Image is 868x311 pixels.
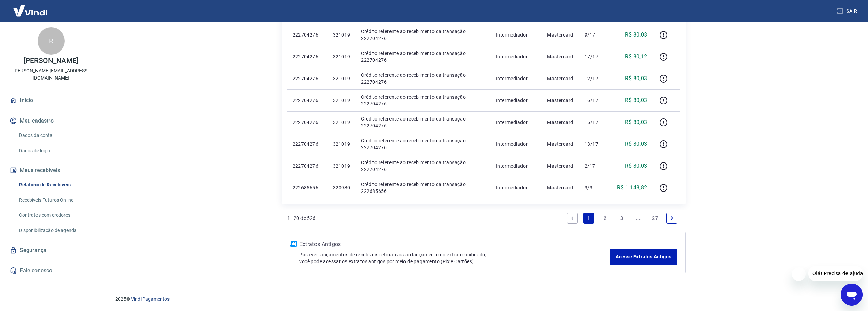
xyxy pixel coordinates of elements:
p: 321019 [333,141,350,147]
p: 321019 [333,97,350,104]
a: Page 27 [649,213,661,224]
p: Extratos Antigos [299,240,610,249]
div: R [38,27,65,55]
p: R$ 80,12 [625,53,647,61]
a: Next page [666,213,677,224]
p: 1 - 20 de 526 [287,215,316,222]
a: Fale conosco [8,263,94,278]
p: Mastercard [547,97,574,104]
p: 321019 [333,162,350,169]
p: Intermediador [496,97,536,104]
span: Olá! Precisa de ajuda? [4,5,57,10]
p: R$ 1.148,82 [617,184,647,192]
p: 222685656 [293,184,322,191]
p: Intermediador [496,31,536,38]
p: R$ 80,03 [625,31,647,39]
a: Dados da conta [16,128,94,142]
p: 222704276 [293,31,322,38]
p: Crédito referente ao recebimento da transação 222704276 [361,50,485,63]
a: Page 1 is your current page [583,213,594,224]
p: Crédito referente ao recebimento da transação 222704276 [361,115,485,129]
p: 222704276 [293,141,322,147]
p: 12/17 [585,75,605,82]
p: R$ 80,03 [625,74,647,83]
p: 321019 [333,119,350,126]
p: R$ 80,03 [625,140,647,148]
p: Crédito referente ao recebimento da transação 222704276 [361,28,485,42]
a: Jump forward [633,213,644,224]
button: Meus recebíveis [8,163,94,178]
p: R$ 80,03 [625,162,647,170]
p: 222704276 [293,75,322,82]
p: Crédito referente ao recebimento da transação 222704276 [361,137,485,151]
p: 2/17 [585,162,605,169]
a: Contratos com credores [16,208,94,222]
img: ícone [290,241,297,247]
p: 321019 [333,75,350,82]
p: 222704276 [293,97,322,104]
p: 321019 [333,53,350,60]
button: Meu cadastro [8,113,94,128]
p: 2025 © [115,296,852,303]
p: R$ 80,03 [625,118,647,126]
a: Acesse Extratos Antigos [610,249,677,265]
p: Crédito referente ao recebimento da transação 222704276 [361,72,485,85]
p: Intermediador [496,184,536,191]
p: Mastercard [547,53,574,60]
a: Relatório de Recebíveis [16,178,94,192]
p: 321019 [333,31,350,38]
p: Crédito referente ao recebimento da transação 222704276 [361,159,485,173]
iframe: Mensagem da empresa [808,266,863,281]
a: Vindi Pagamentos [131,296,170,302]
p: 222704276 [293,119,322,126]
p: Crédito referente ao recebimento da transação 222685656 [361,181,485,195]
img: Vindi [8,0,53,21]
p: Intermediador [496,119,536,126]
p: Intermediador [496,53,536,60]
p: 16/17 [585,97,605,104]
a: Segurança [8,243,94,258]
p: 222704276 [293,162,322,169]
p: Mastercard [547,119,574,126]
p: Mastercard [547,75,574,82]
p: 320930 [333,184,350,191]
p: Mastercard [547,31,574,38]
p: R$ 80,03 [625,96,647,104]
p: 3/3 [585,184,605,191]
p: Intermediador [496,75,536,82]
a: Page 3 [616,213,627,224]
a: Page 2 [600,213,611,224]
p: 222704276 [293,53,322,60]
p: 17/17 [585,53,605,60]
p: Mastercard [547,141,574,147]
p: 15/17 [585,119,605,126]
iframe: Fechar mensagem [792,267,806,281]
p: 13/17 [585,141,605,147]
p: [PERSON_NAME] [24,57,78,65]
a: Disponibilização de agenda [16,224,94,238]
p: 9/17 [585,31,605,38]
p: Crédito referente ao recebimento da transação 222704276 [361,94,485,107]
iframe: Botão para abrir a janela de mensagens [841,284,863,306]
p: Intermediador [496,141,536,147]
p: Para ver lançamentos de recebíveis retroativos ao lançamento do extrato unificado, você pode aces... [299,251,610,265]
p: Mastercard [547,162,574,169]
button: Sair [835,5,860,17]
p: Mastercard [547,184,574,191]
a: Recebíveis Futuros Online [16,193,94,207]
p: Intermediador [496,162,536,169]
a: Início [8,93,94,108]
p: [PERSON_NAME][EMAIL_ADDRESS][DOMAIN_NAME] [5,67,97,82]
a: Dados de login [16,144,94,158]
a: Previous page [567,213,578,224]
ul: Pagination [564,210,680,226]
